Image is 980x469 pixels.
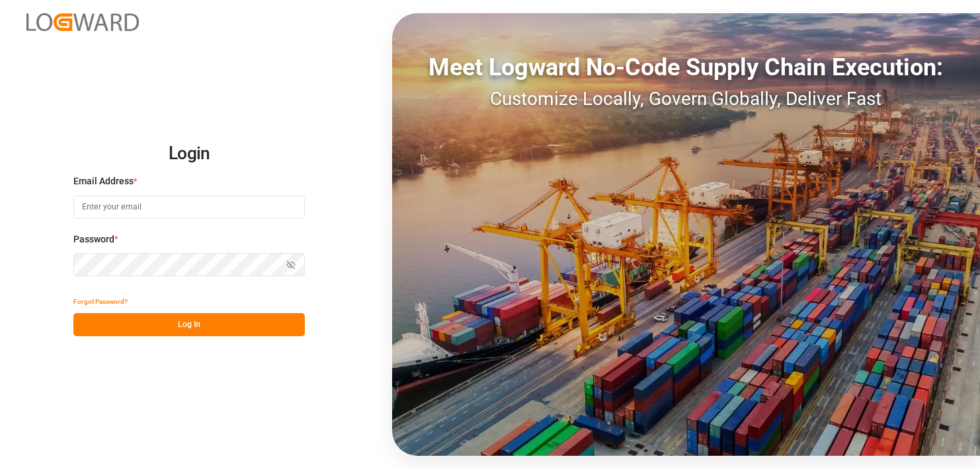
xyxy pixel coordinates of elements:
[73,290,128,313] button: Forgot Password?
[26,13,139,31] img: Logward_new_orange.png
[73,313,305,336] button: Log In
[392,50,980,85] div: Meet Logward No-Code Supply Chain Execution:
[73,196,305,219] input: Enter your email
[73,133,305,175] h2: Login
[392,85,980,113] div: Customize Locally, Govern Globally, Deliver Fast
[73,233,114,246] span: Password
[73,174,134,188] span: Email Address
